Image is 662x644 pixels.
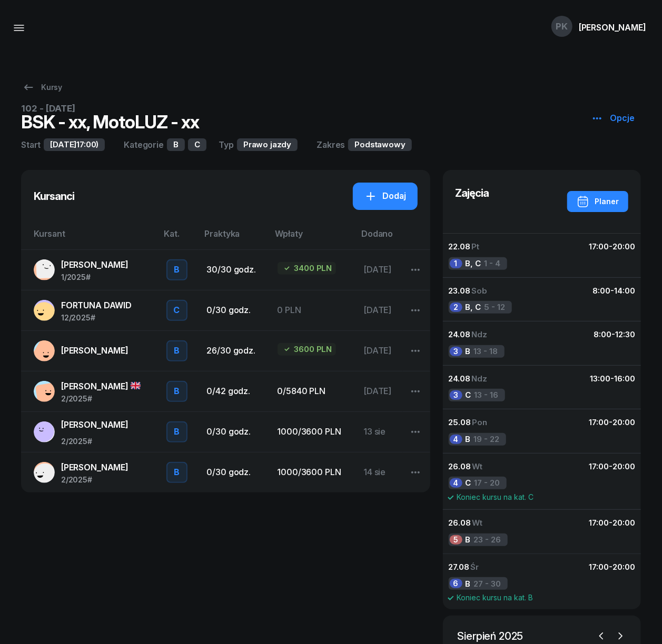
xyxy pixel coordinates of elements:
div: 3600 PLN [278,343,337,356]
span: 17:00 [589,518,609,528]
div: [PERSON_NAME] [579,23,646,32]
span: B, C [466,257,481,270]
div: 14 sie [363,466,394,479]
span: Koniec kursu na kat. B [457,594,533,601]
div: - [589,416,635,429]
button: 26.08Wt17:00-20:005B23 - 26 [442,509,641,554]
span: 1000/3600 PLN [278,467,341,477]
div: Podstawowy [348,138,411,151]
div: Zakres [317,138,345,151]
div: - [589,240,635,254]
a: Dodaj [353,183,417,210]
td: 30/30 godz. [199,249,269,290]
td: 0/30 godz. [199,411,269,452]
span: Pt [472,241,480,251]
button: B [166,462,187,483]
div: - [592,284,635,298]
button: 22.08Pt17:00-20:001B, C1 - 4 [442,234,641,277]
div: 6 [450,579,462,588]
div: 2/2025 [61,395,141,402]
span: 16:00 [614,374,635,384]
a: [PERSON_NAME]2/2025# [34,461,150,484]
a: [PERSON_NAME] [34,340,150,361]
span: 8:00 [592,286,610,296]
span: 17:00 [589,562,609,572]
button: B [166,421,187,442]
span: [PERSON_NAME] [61,381,141,391]
div: 102 - [DATE] [21,104,199,113]
a: [PERSON_NAME]2/2025# [34,418,150,445]
span: [PERSON_NAME] [61,259,129,270]
td: 0/30 godz. [199,452,269,492]
button: 26.08Wt17:00-20:004C17 - 20Koniec kursu na kat. C [442,453,641,510]
span: Sob [472,286,488,296]
span: 26.08 [449,518,471,528]
span: Koniec kursu na kat. C [457,494,534,501]
span: # [87,394,92,403]
span: 8:00 [594,329,611,339]
div: 1 - 4 [449,257,507,270]
span: 27.08 [449,562,470,572]
div: 3 [450,390,462,400]
a: FORTUNA DAWID12/2025# [34,299,150,322]
span: 17:00 [589,461,609,471]
span: C [466,388,471,402]
span: Ndz [472,374,488,384]
button: 23.08Sob8:00-14:002B, C5 - 12 [442,277,641,321]
div: B [170,261,184,279]
span: 17:00 [589,241,609,251]
div: BSK - xx, MotoLUZ - xx [21,113,199,132]
span: 23.08 [449,286,471,296]
button: 24.08Ndz13:00-16:003C13 - 16 [442,365,641,409]
div: 2/2025 [61,476,129,484]
span: 25.08 [449,417,471,427]
div: [DATE] [363,263,394,277]
span: Ndz [472,329,488,339]
span: Wt [472,461,483,471]
span: # [91,313,95,322]
div: 27 - 30 [449,577,508,590]
span: 0 PLN [278,305,301,315]
span: 13:00 [590,374,610,384]
span: B [466,432,471,446]
div: [DATE] [363,304,394,317]
span: 22.08 [449,241,471,251]
span: 1000/3600 PLN [278,426,341,437]
div: 17 - 20 [449,477,507,489]
div: 5 [450,535,462,545]
span: 0/5840 PLN [278,386,325,396]
div: Start [21,138,41,151]
span: # [87,475,92,484]
div: [DATE] [363,385,394,398]
span: FORTUNA DAWID [61,300,132,310]
span: 20:00 [612,241,635,251]
div: 3400 PLN [278,262,337,275]
div: 12/2025 [61,314,132,321]
div: B [170,383,184,400]
span: 20:00 [612,518,635,528]
div: [DATE] [363,344,394,358]
div: B [167,138,185,151]
div: - [589,560,635,574]
button: C [166,300,187,321]
th: Kat. [158,227,199,249]
span: 24.08 [449,329,471,339]
span: [PERSON_NAME] [61,462,129,472]
div: 23 - 26 [449,534,508,546]
span: 14:00 [614,286,635,296]
button: B [166,340,187,361]
div: 13 - 18 [449,345,505,358]
div: 19 - 22 [449,433,506,446]
div: B [170,464,184,481]
button: B [166,381,187,402]
div: - [594,328,635,341]
button: Planer [567,191,628,212]
div: C [170,301,184,319]
div: B [170,342,184,360]
div: Dodaj [364,189,406,203]
div: 5 - 12 [449,301,512,314]
span: # [87,437,92,446]
h3: Kursanci [34,188,74,205]
span: [PERSON_NAME] [61,419,129,430]
div: C [188,138,206,151]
